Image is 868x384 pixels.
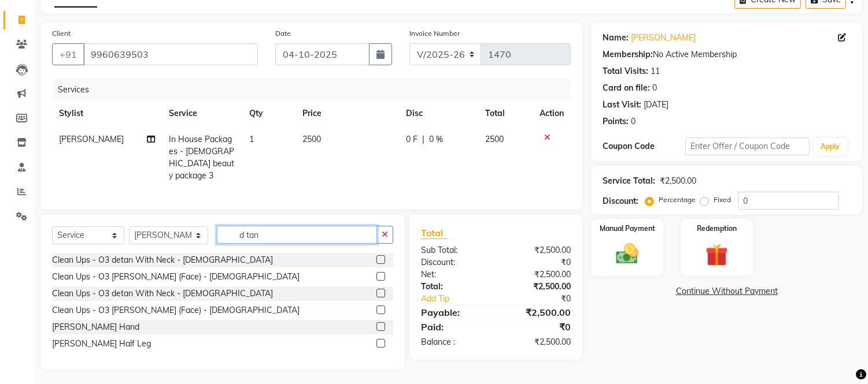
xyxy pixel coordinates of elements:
span: 0 % [429,133,443,146]
span: 2500 [486,134,504,144]
label: Date [275,28,291,39]
div: ₹2,500.00 [496,305,580,319]
a: Add Tip [412,293,510,305]
div: Clean Ups - O3 detan With Neck - [DEMOGRAPHIC_DATA] [52,288,273,300]
div: [DATE] [644,99,668,111]
span: In House Packages - [DEMOGRAPHIC_DATA] beauty package 3 [169,134,235,181]
div: ₹2,500.00 [496,336,580,348]
span: 2500 [302,134,321,144]
th: Stylist [52,100,162,126]
div: Clean Ups - O3 detan With Neck - [DEMOGRAPHIC_DATA] [52,254,273,266]
div: Services [53,79,579,100]
span: | [422,133,424,146]
input: Enter Offer / Coupon Code [685,137,809,155]
div: ₹0 [510,293,580,305]
div: ₹2,500.00 [496,281,580,293]
span: [PERSON_NAME] [59,134,124,144]
div: Discount: [412,256,496,269]
div: Name: [603,32,629,44]
div: [PERSON_NAME] Half Leg [52,338,151,350]
div: 11 [651,65,660,77]
span: 0 F [406,133,418,146]
div: Coupon Code [603,140,685,152]
div: Clean Ups - O3 [PERSON_NAME] (Face) - [DEMOGRAPHIC_DATA] [52,304,300,316]
input: Search or Scan [217,226,377,244]
label: Percentage [659,195,696,205]
div: Membership: [603,49,653,61]
div: Total Visits: [603,65,648,77]
div: No Active Membership [603,49,851,61]
a: Continue Without Payment [593,285,860,297]
th: Disc [399,100,478,126]
div: Payable: [412,305,496,319]
div: ₹2,500.00 [496,269,580,281]
th: Qty [242,100,296,126]
th: Total [479,100,533,126]
label: Invoice Number [409,28,460,39]
th: Action [533,100,571,126]
div: Balance : [412,336,496,348]
div: ₹0 [496,256,580,269]
th: Service [162,100,243,126]
div: [PERSON_NAME] Hand [52,321,139,333]
label: Redemption [697,223,737,234]
div: Service Total: [603,175,655,187]
div: Net: [412,269,496,281]
a: [PERSON_NAME] [631,32,696,44]
div: ₹2,500.00 [496,244,580,256]
label: Fixed [714,195,731,205]
th: Price [296,100,399,126]
button: Apply [814,138,847,155]
span: Total [421,227,448,239]
div: Clean Ups - O3 [PERSON_NAME] (Face) - [DEMOGRAPHIC_DATA] [52,271,300,283]
div: Paid: [412,320,496,334]
input: Search by Name/Mobile/Email/Code [83,43,258,65]
span: 1 [249,134,254,144]
button: +91 [52,43,84,65]
div: Total: [412,281,496,293]
div: ₹0 [496,320,580,334]
img: _cash.svg [609,241,645,267]
div: Last Visit: [603,99,641,111]
div: Discount: [603,195,638,207]
div: 0 [631,115,636,128]
div: Card on file: [603,82,650,94]
label: Manual Payment [600,223,655,234]
div: Sub Total: [412,244,496,256]
label: Client [52,28,71,39]
div: Points: [603,115,629,128]
div: ₹2,500.00 [660,175,696,187]
img: _gift.svg [699,241,735,269]
div: 0 [652,82,657,94]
